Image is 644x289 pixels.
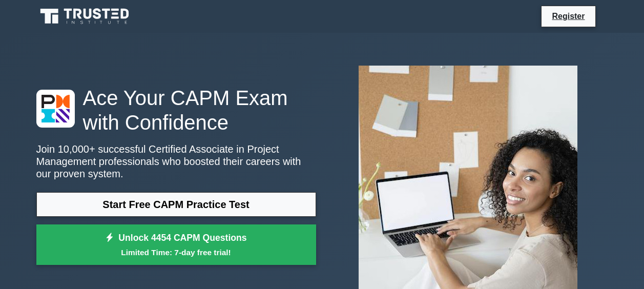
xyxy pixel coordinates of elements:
a: Start Free CAPM Practice Test [36,192,316,217]
p: Join 10,000+ successful Certified Associate in Project Management professionals who boosted their... [36,143,316,180]
a: Register [546,10,591,23]
h1: Ace Your CAPM Exam with Confidence [36,86,316,135]
small: Limited Time: 7-day free trial! [49,246,303,258]
a: Unlock 4454 CAPM QuestionsLimited Time: 7-day free trial! [36,224,316,265]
